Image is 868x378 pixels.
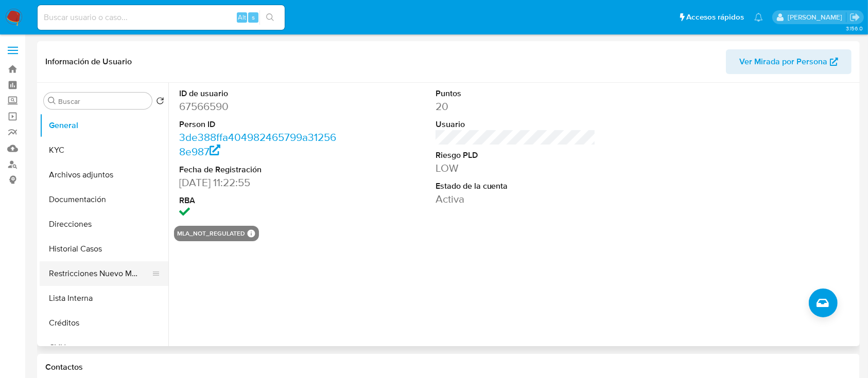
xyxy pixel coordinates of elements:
dt: Riesgo PLD [436,150,596,161]
dd: 20 [436,99,596,114]
button: Historial Casos [40,237,168,261]
a: 3de388ffa404982465799a312568e987 [179,130,336,159]
input: Buscar [58,97,148,106]
button: mla_not_regulated [177,231,245,236]
span: s [252,12,255,22]
button: Restricciones Nuevo Mundo [40,261,160,286]
button: Volver al orden por defecto [156,97,164,108]
dt: Puntos [436,88,596,99]
dt: Fecha de Registración [179,164,340,175]
button: KYC [40,138,168,163]
button: Créditos [40,311,168,335]
button: Direcciones [40,212,168,237]
h1: Información de Usuario [45,57,132,67]
button: Buscar [48,97,56,105]
button: General [40,113,168,138]
a: Notificaciones [754,13,763,22]
dt: Person ID [179,119,340,130]
dd: [DATE] 11:22:55 [179,175,340,190]
button: Lista Interna [40,286,168,311]
dd: 67566590 [179,99,340,114]
dt: Usuario [436,119,596,130]
dt: RBA [179,195,340,206]
span: Alt [238,12,246,22]
dd: LOW [436,161,596,175]
span: Accesos rápidos [686,12,744,23]
button: Archivos adjuntos [40,163,168,187]
dt: ID de usuario [179,88,340,99]
p: marielabelen.cragno@mercadolibre.com [788,12,846,22]
h1: Contactos [45,362,852,372]
button: CVU [40,335,168,360]
input: Buscar usuario o caso... [38,11,285,24]
a: Salir [849,12,860,23]
button: Ver Mirada por Persona [726,49,852,74]
dt: Estado de la cuenta [436,181,596,192]
span: Ver Mirada por Persona [739,49,827,74]
button: Documentación [40,187,168,212]
dd: Activa [436,192,596,206]
button: search-icon [259,10,281,25]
